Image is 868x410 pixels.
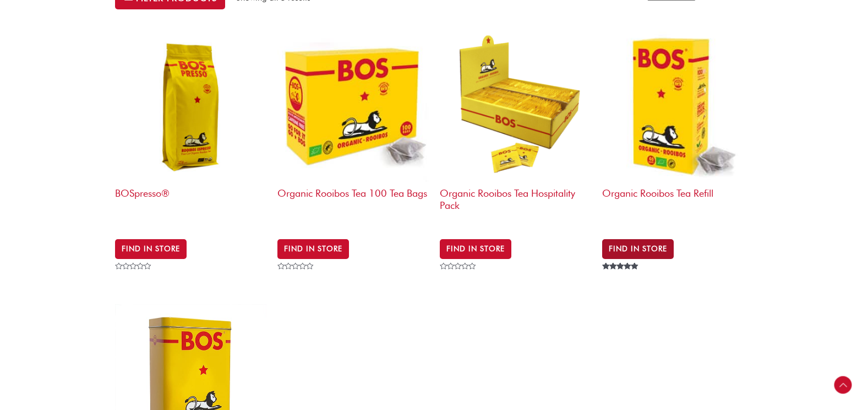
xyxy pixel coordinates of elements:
a: BUY IN STORE [602,239,674,259]
h2: Organic Rooibos Tea Refill [602,182,754,224]
h2: BOSpresso® [115,182,266,224]
h2: Organic Rooibos Tea Hospitality Pack [440,182,591,224]
a: Organic Rooibos Tea 100 Tea Bags [277,30,429,229]
h2: Organic Rooibos Tea 100 Tea Bags [277,182,429,224]
img: Organic Rooibos Tea 100 Tea Bags [277,30,429,182]
img: Organic Rooibos Tea Hospitality Pack [440,30,591,182]
a: BUY IN STORE [115,239,187,259]
a: BOSpresso® [115,30,266,229]
a: Organic Rooibos Tea Hospitality Pack [440,30,591,229]
a: BUY IN STORE [277,239,349,259]
a: BUY IN STORE [440,239,511,259]
a: Organic Rooibos Tea Refill [602,30,754,229]
img: BOSpresso® [115,30,266,182]
img: Organic Rooibos Tea Refill [602,30,754,182]
span: Rated out of 5 [602,263,640,295]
